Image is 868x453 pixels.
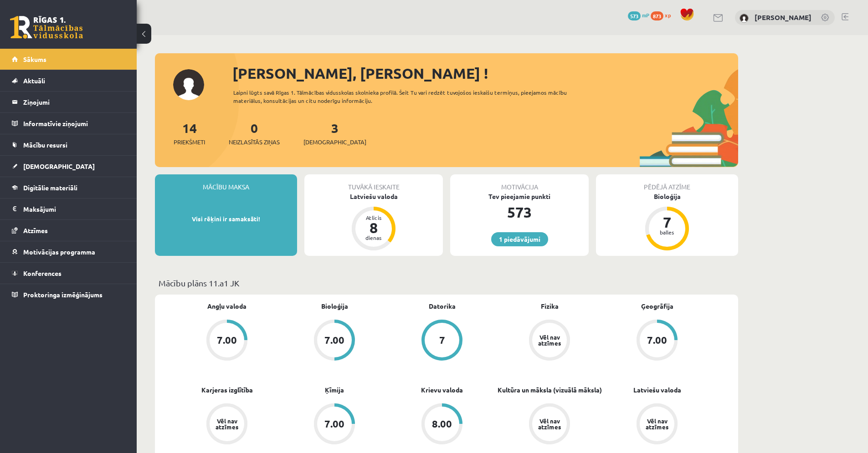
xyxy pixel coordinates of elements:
[159,214,293,224] p: Visi rēķini ir samaksāti!
[421,385,463,395] a: Krievu valoda
[159,277,734,289] p: Mācību plāns 11.a1 JK
[10,16,83,39] a: Rīgas 1. Tālmācības vidusskola
[12,92,125,112] a: Ziņojumi
[388,403,496,446] a: 8.00
[628,11,641,20] span: 573
[304,192,443,252] a: Latviešu valoda Atlicis 8 dienas
[647,335,667,345] div: 7.00
[23,290,103,299] span: Proktoringa izmēģinājums
[303,120,366,147] a: 3[DEMOGRAPHIC_DATA]
[173,403,281,446] a: Vēl nav atzīmes
[537,418,562,430] div: Vēl nav atzīmes
[755,13,812,22] a: [PERSON_NAME]
[214,418,240,430] div: Vēl nav atzīmes
[651,11,675,19] a: 873 xp
[23,141,67,149] span: Mācību resursi
[12,241,125,262] a: Motivācijas programma
[207,301,247,311] a: Angļu valoda
[12,156,125,177] a: [DEMOGRAPHIC_DATA]
[12,284,125,305] a: Proktoringa izmēģinājums
[304,192,443,201] div: Latviešu valoda
[596,174,738,192] div: Pēdējā atzīme
[303,137,366,147] span: [DEMOGRAPHIC_DATA]
[496,403,603,446] a: Vēl nav atzīmes
[491,232,548,246] a: 1 piedāvājumi
[628,11,649,19] a: 573 mP
[498,385,602,395] a: Kultūra un māksla (vizuālā māksla)
[281,320,388,362] a: 7.00
[304,174,443,192] div: Tuvākā ieskaite
[12,220,125,241] a: Atzīmes
[665,11,671,19] span: xp
[155,174,297,192] div: Mācību maksa
[740,14,749,23] img: Kate Buliņa
[232,62,738,84] div: [PERSON_NAME], [PERSON_NAME] !
[603,320,711,362] a: 7.00
[12,70,125,91] a: Aktuāli
[12,263,125,284] a: Konferences
[12,113,125,134] a: Informatīvie ziņojumi
[324,335,344,345] div: 7.00
[12,177,125,198] a: Digitālie materiāli
[432,419,452,429] div: 8.00
[651,11,663,20] span: 873
[23,248,95,256] span: Motivācijas programma
[174,120,205,147] a: 14Priekšmeti
[360,220,387,235] div: 8
[174,137,205,147] span: Priekšmeti
[541,301,559,311] a: Fizika
[324,419,344,429] div: 7.00
[12,134,125,155] a: Mācību resursi
[429,301,456,311] a: Datorika
[653,215,681,229] div: 7
[23,162,95,170] span: [DEMOGRAPHIC_DATA]
[173,320,281,362] a: 7.00
[23,92,125,112] legend: Ziņojumi
[12,49,125,70] a: Sākums
[641,301,673,311] a: Ģeogrāfija
[537,334,562,346] div: Vēl nav atzīmes
[23,113,125,134] legend: Informatīvie ziņojumi
[229,137,280,147] span: Neizlasītās ziņas
[233,88,583,105] div: Laipni lūgts savā Rīgas 1. Tālmācības vidusskolas skolnieka profilā. Šeit Tu vari redzēt tuvojošo...
[603,403,711,446] a: Vēl nav atzīmes
[439,335,445,345] div: 7
[388,320,496,362] a: 7
[360,215,387,220] div: Atlicis
[23,55,46,63] span: Sākums
[450,174,589,192] div: Motivācija
[596,192,738,201] div: Bioloģija
[23,226,48,234] span: Atzīmes
[281,403,388,446] a: 7.00
[23,76,45,85] span: Aktuāli
[23,199,125,219] legend: Maksājumi
[229,120,280,147] a: 0Neizlasītās ziņas
[644,418,670,430] div: Vēl nav atzīmes
[450,201,589,223] div: 573
[201,385,253,395] a: Karjeras izglītība
[633,385,681,395] a: Latviešu valoda
[360,235,387,240] div: dienas
[596,192,738,252] a: Bioloģija 7 balles
[217,335,237,345] div: 7.00
[496,320,603,362] a: Vēl nav atzīmes
[23,183,77,192] span: Digitālie materiāli
[642,11,649,19] span: mP
[325,385,344,395] a: Ķīmija
[321,301,348,311] a: Bioloģija
[12,199,125,219] a: Maksājumi
[23,269,62,277] span: Konferences
[653,229,681,235] div: balles
[450,192,589,201] div: Tev pieejamie punkti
